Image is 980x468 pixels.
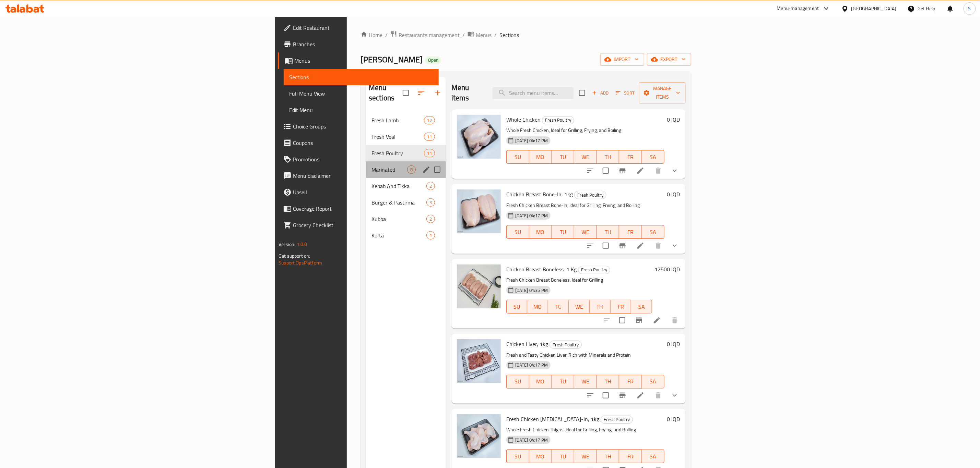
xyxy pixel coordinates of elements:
div: Fresh Poultry [578,266,610,274]
button: SU [506,225,529,239]
span: Sections [499,31,519,39]
div: Fresh Poultry [542,116,574,124]
button: TU [552,225,574,239]
span: SU [509,452,527,461]
span: 3 [427,199,435,206]
span: import [606,55,639,64]
a: Promotions [278,151,439,168]
a: Branches [278,36,439,52]
span: SU [509,377,527,386]
span: 8 [408,167,415,173]
a: Menus [278,52,439,69]
span: TU [551,302,566,312]
span: [DATE] 04:17 PM [512,212,551,219]
div: Burger & Pastirma3 [366,194,446,211]
button: Add section [429,85,446,101]
span: S [968,5,971,12]
button: Branch-specific-item [631,312,647,329]
div: Kubba2 [366,211,446,227]
button: TH [590,300,611,313]
span: SA [645,227,662,237]
span: Grocery Checklist [293,221,433,229]
button: TH [597,150,619,164]
span: Chicken Breast Boneless, 1 Kg [506,264,577,274]
span: Menu disclaimer [293,172,433,180]
span: Fresh Chicken [MEDICAL_DATA]-In, 1kg [506,414,599,424]
button: sort-choices [582,162,599,179]
div: Kebab And Tikka2 [366,178,446,194]
span: SU [509,227,527,237]
span: SU [509,302,524,312]
span: Coupons [293,139,433,147]
span: Choice Groups [293,122,433,131]
div: Marinated8edit [366,161,446,178]
li: / [494,31,497,39]
button: SA [642,225,664,239]
h6: 0 IQD [667,339,680,349]
button: MO [527,300,548,313]
button: SA [642,150,664,164]
p: Whole Fresh Chicken Thighs, Ideal for Grilling, Frying, and Boiling [506,426,664,434]
a: Menus [468,30,492,39]
a: Sections [284,69,439,85]
button: Manage items [639,82,685,103]
span: Sort [616,89,635,97]
div: items [426,215,435,223]
button: show more [666,237,683,254]
p: Fresh and Tasty Chicken Liver, Rich with Minerals and Protein [506,351,664,359]
button: MO [529,449,552,463]
span: MO [532,452,549,461]
a: Coupons [278,135,439,151]
span: TH [592,302,608,312]
a: Edit menu item [636,242,645,250]
span: WE [577,452,594,461]
button: SU [506,375,529,389]
div: Fresh Lamb12 [366,112,446,128]
span: TH [600,227,617,237]
span: MO [532,227,549,237]
a: Edit menu item [636,167,645,175]
button: WE [574,375,597,389]
span: export [652,55,686,64]
p: Fresh Chicken Breast Boneless, Ideal for Grilling [506,276,652,284]
span: [DATE] 04:17 PM [512,437,551,443]
button: TH [597,449,619,463]
div: Menu-management [777,4,819,13]
button: FR [619,449,642,463]
nav: breadcrumb [361,30,691,39]
span: 1.0.0 [297,240,307,249]
span: Menus [294,57,433,65]
span: Get support on: [279,251,310,260]
div: Kofta1 [366,227,446,244]
span: [DATE] 04:17 PM [512,137,551,144]
span: MO [532,377,549,386]
span: Sort items [611,88,639,98]
span: Coverage Report [293,205,433,213]
button: SU [506,150,529,164]
span: Marinated [371,165,407,174]
button: show more [666,387,683,404]
span: SA [645,152,662,162]
img: Whole Chicken [457,115,501,159]
a: Edit menu item [636,391,645,399]
span: Edit Menu [289,106,433,114]
a: Edit Menu [284,102,439,118]
a: Support.OpsPlatform [279,258,322,267]
button: FR [619,375,642,389]
span: SA [634,302,649,312]
span: WE [577,227,594,237]
p: Whole Fresh Chicken, Ideal for Grilling, Frying, and Boiling [506,126,664,135]
button: TU [548,300,569,313]
span: TU [554,452,571,461]
p: Fresh Chicken Breast Bone-In, Ideal for Grilling, Frying, and Boiling [506,201,664,210]
div: items [407,165,416,174]
div: items [426,182,435,190]
span: Sections [289,73,433,81]
button: FR [619,150,642,164]
span: 2 [427,183,435,189]
span: TH [600,452,617,461]
button: Sort [614,88,636,98]
div: items [426,231,435,239]
span: Menus [476,31,492,39]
